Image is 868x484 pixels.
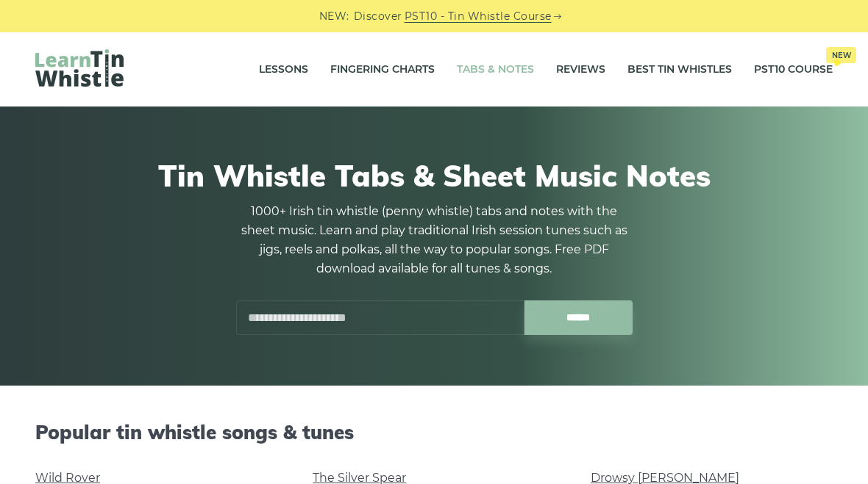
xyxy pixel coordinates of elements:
a: Lessons [259,51,308,88]
a: Reviews [556,51,605,88]
a: Fingering Charts [330,51,435,88]
a: PST10 CourseNew [754,51,833,88]
p: 1000+ Irish tin whistle (penny whistle) tabs and notes with the sheet music. Learn and play tradi... [235,202,633,278]
img: LearnTinWhistle.com [35,49,124,87]
h2: Popular tin whistle songs & tunes [35,421,833,444]
a: Tabs & Notes [457,51,534,88]
h1: Tin Whistle Tabs & Sheet Music Notes [43,158,825,193]
span: New [826,47,856,63]
a: Best Tin Whistles [627,51,732,88]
